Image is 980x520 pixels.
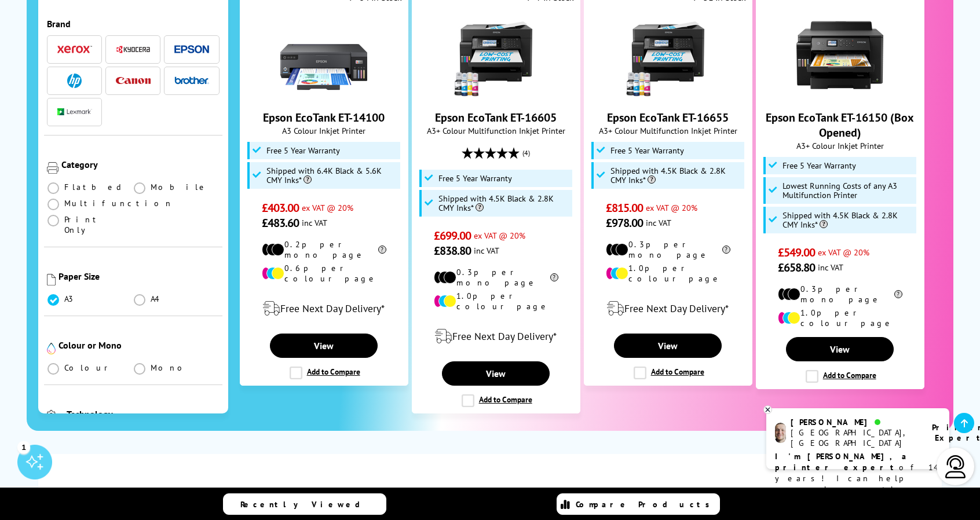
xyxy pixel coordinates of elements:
[280,12,367,98] img: Epson EcoTank ET-14100
[171,73,213,89] button: Brother
[576,499,716,510] span: Compare Products
[806,370,876,383] label: Add to Compare
[452,89,539,101] a: Epson EcoTank ET-16605
[610,146,684,155] span: Free 5 Year Warranty
[246,292,402,325] div: modal_delivery
[17,441,30,453] div: 1
[174,76,209,85] img: Brother
[762,140,918,151] span: A3+ Colour Inkjet Printer
[778,307,902,328] li: 1.0p per colour page
[818,247,869,258] span: ex VAT @ 20%
[57,108,92,115] img: Lexmark
[302,217,327,228] span: inc VAT
[796,12,883,98] img: Epson EcoTank ET-16150 (Box Opened)
[151,182,208,192] span: Mobile
[434,291,558,312] li: 1.0p per colour page
[262,215,299,230] span: £483.60
[646,217,671,228] span: inc VAT
[57,45,92,53] img: Xerox
[452,12,539,98] img: Epson EcoTank ET-16605
[778,245,816,260] span: £549.00
[64,294,75,304] span: A3
[262,239,386,260] li: 0.2p per mono page
[47,343,56,354] img: Colour or Mono
[775,451,910,473] b: I'm [PERSON_NAME], a printer expert
[58,270,220,282] div: Paper Size
[791,417,917,427] div: [PERSON_NAME]
[54,42,96,57] button: Xerox
[61,159,220,170] div: Category
[557,493,720,515] a: Compare Products
[607,110,729,125] a: Epson EcoTank ET-16655
[151,294,161,304] span: A4
[112,73,154,89] button: Canon
[590,292,746,325] div: modal_delivery
[266,146,340,155] span: Free 5 Year Warranty
[263,110,385,125] a: Epson EcoTank ET-14100
[64,198,173,208] span: Multifunction
[606,200,643,215] span: £815.00
[64,362,112,373] span: Colour
[302,202,353,213] span: ex VAT @ 20%
[438,174,512,183] span: Free 5 Year Warranty
[290,367,360,379] label: Add to Compare
[778,260,816,275] span: £658.80
[58,339,220,351] div: Colour or Mono
[54,73,96,89] button: HP
[171,42,213,57] button: Epson
[280,89,367,101] a: Epson EcoTank ET-14100
[944,455,967,478] img: user-headset-light.svg
[775,451,941,506] p: of 14 years! I can help you choose the right product
[782,181,913,200] span: Lowest Running Costs of any A3 Multifunction Printer
[438,194,569,213] span: Shipped with 4.5K Black & 2.8K CMY Inks*
[64,214,133,235] span: Print Only
[418,320,574,353] div: modal_delivery
[151,362,189,373] span: Mono
[67,74,82,88] img: HP
[116,45,151,54] img: Kyocera
[418,125,574,136] span: A3+ Colour Multifunction Inkjet Printer
[474,245,499,256] span: inc VAT
[474,230,525,241] span: ex VAT @ 20%
[47,274,56,285] img: Paper Size
[646,202,697,213] span: ex VAT @ 20%
[624,89,711,101] a: Epson EcoTank ET-16655
[791,427,917,448] div: [GEOGRAPHIC_DATA], [GEOGRAPHIC_DATA]
[778,284,902,305] li: 0.3p per mono page
[266,166,397,185] span: Shipped with 6.4K Black & 5.6K CMY Inks*
[270,334,378,358] a: View
[786,337,894,361] a: View
[67,408,220,420] div: Technology
[116,77,151,85] img: Canon
[64,182,125,192] span: Flatbed
[818,262,843,273] span: inc VAT
[54,104,96,120] button: Lexmark
[47,410,64,423] img: Technology
[262,200,299,215] span: £403.00
[240,499,372,510] span: Recently Viewed
[442,361,550,386] a: View
[796,89,883,101] a: Epson EcoTank ET-16150 (Box Opened)
[112,42,154,57] button: Kyocera
[782,211,913,229] span: Shipped with 4.5K Black & 2.8K CMY Inks*
[434,267,558,288] li: 0.3p per mono page
[47,18,220,30] div: Brand
[606,215,643,230] span: £978.00
[775,423,786,443] img: ashley-livechat.png
[522,142,530,164] span: (4)
[782,161,856,170] span: Free 5 Year Warranty
[434,228,471,243] span: £699.00
[614,334,722,358] a: View
[47,162,58,174] img: Category
[223,493,386,515] a: Recently Viewed
[462,394,532,407] label: Add to Compare
[610,166,741,185] span: Shipped with 4.5K Black & 2.8K CMY Inks*
[434,243,471,258] span: £838.80
[435,110,557,125] a: Epson EcoTank ET-16605
[634,367,704,379] label: Add to Compare
[766,110,914,140] a: Epson EcoTank ET-16150 (Box Opened)
[606,239,730,260] li: 0.3p per mono page
[590,125,746,136] span: A3+ Colour Multifunction Inkjet Printer
[174,45,209,54] img: Epson
[606,263,730,284] li: 1.0p per colour page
